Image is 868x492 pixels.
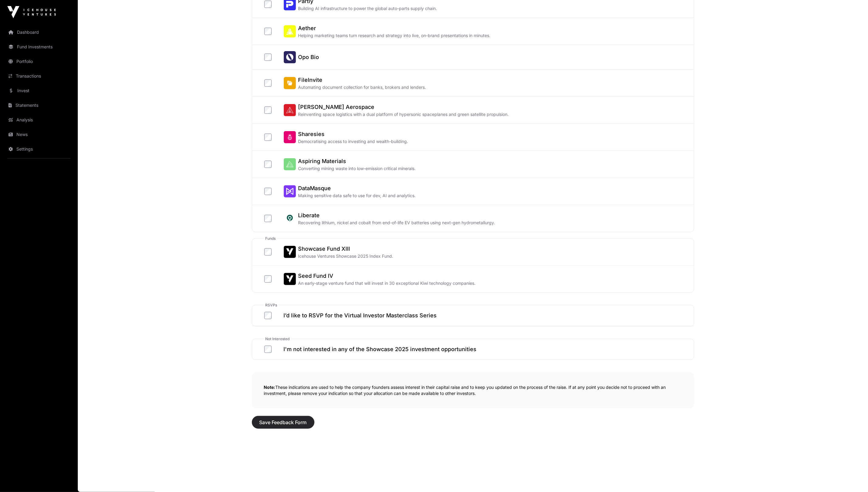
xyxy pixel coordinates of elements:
h2: Aether [298,24,491,33]
p: An early-stage venture fund that will invest in 30 exceptional Kiwi technology companies. [298,280,476,286]
a: Portfolio [5,55,73,68]
a: Analysis [5,113,73,127]
a: Statements [5,99,73,112]
img: DataMasque [284,185,296,197]
input: Showcase Fund XIIIShowcase Fund XIIIIcehouse Ventures Showcase 2025 Index Fund. [264,248,272,256]
input: Opo BioOpo Bio [264,54,272,61]
p: These indications are used to help the company founders assess interest in their capital raise an... [252,372,694,409]
button: Save Feedback Form [252,416,314,429]
h2: Seed Fund IV [298,272,476,280]
img: Aspiring Materials [284,158,296,170]
p: Converting mining waste into low-emission critical minerals. [298,166,416,172]
a: Invest [5,84,73,97]
p: Automating document collection for banks, brokers and lenders. [298,84,426,90]
input: Seed Fund IVSeed Fund IVAn early-stage venture fund that will invest in 30 exceptional Kiwi techn... [264,275,272,283]
strong: Note: [264,385,276,390]
input: SharesiesSharesiesDemocratising access to investing and wealth-building. [264,134,272,141]
img: FileInvite [284,77,296,89]
img: Sharesies [284,131,296,143]
input: FileInviteFileInviteAutomating document collection for banks, brokers and lenders. [264,79,272,87]
input: I’d like to RSVP for the Virtual Investor Masterclass Series [264,312,272,319]
h2: FileInvite [298,76,426,84]
h2: Opo Bio [298,53,319,61]
a: Fund Investments [5,40,73,54]
a: Settings [5,142,73,156]
h2: I’d like to RSVP for the Virtual Investor Masterclass Series [284,311,437,320]
span: Save Feedback Form [259,419,307,426]
h2: Showcase Fund XIII [298,245,393,253]
p: Reinventing space logistics with a dual platform of hypersonic spaceplanes and green satellite pr... [298,111,509,117]
img: Liberate [284,212,296,225]
img: Dawn Aerospace [284,104,296,116]
p: Democratising access to investing and wealth-building. [298,138,408,145]
img: Seed Fund IV [284,273,296,285]
input: Aspiring MaterialsAspiring MaterialsConverting mining waste into low-emission critical minerals. [264,161,272,168]
input: Dawn Aerospace[PERSON_NAME] AerospaceReinventing space logistics with a dual platform of hyperson... [264,106,272,114]
a: Transactions [5,69,73,83]
h2: Liberate [298,211,495,220]
p: Building AI infrastructure to power the global auto-parts supply chain. [298,5,437,12]
input: AetherAetherHelping marketing teams turn research and strategy into live, on-brand presentations ... [264,28,272,35]
input: I'm not interested in any of the Showcase 2025 investment opportunities [264,346,272,353]
p: Icehouse Ventures Showcase 2025 Index Fund. [298,253,393,259]
input: DataMasqueDataMasqueMaking sensitive data safe to use for dev, AI and analytics. [264,188,272,195]
iframe: Chat Widget [838,463,868,492]
span: RSVPs [264,303,279,308]
h2: Sharesies [298,130,408,138]
p: Helping marketing teams turn research and strategy into live, on-brand presentations in minutes. [298,33,491,39]
a: Dashboard [5,26,73,39]
img: Opo Bio [284,51,296,63]
img: Showcase Fund XIII [284,246,296,258]
h2: DataMasque [298,184,416,193]
h2: I'm not interested in any of the Showcase 2025 investment opportunities [284,345,477,354]
h2: Aspiring Materials [298,157,416,166]
span: funds [264,236,277,241]
img: Aether [284,25,296,37]
a: News [5,128,73,141]
h2: [PERSON_NAME] Aerospace [298,103,509,111]
img: Icehouse Ventures Logo [7,6,56,18]
span: Not Interested [264,337,291,341]
input: LiberateLiberateRecovering lithium, nickel and cobalt from end-of-life EV batteries using next-ge... [264,215,272,222]
p: Recovering lithium, nickel and cobalt from end-of-life EV batteries using next-gen hydrometallurgy. [298,220,495,226]
input: PartlyPartlyBuilding AI infrastructure to power the global auto-parts supply chain. [264,1,272,8]
p: Making sensitive data safe to use for dev, AI and analytics. [298,193,416,199]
